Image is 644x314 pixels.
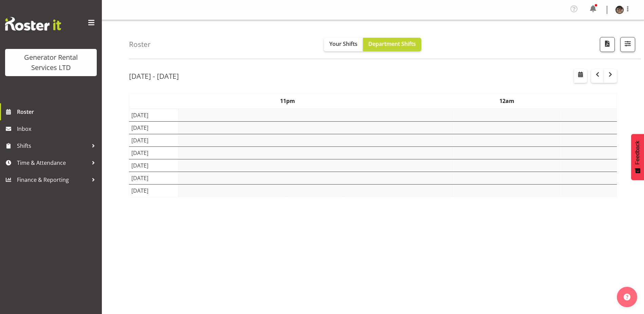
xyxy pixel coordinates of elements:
[574,69,587,83] button: Select a specific date within the roster.
[17,175,88,185] span: Finance & Reporting
[5,17,61,31] img: Rosterit website logo
[17,158,88,168] span: Time & Attendance
[397,93,617,109] th: 12am
[129,122,178,134] td: [DATE]
[615,6,624,14] img: rick-ankersae3846da6c6acb3f3203d7ce06c7e011.png
[363,38,421,51] button: Department Shifts
[600,37,615,52] button: Download a PDF of the roster according to the set date range.
[178,93,397,109] th: 11pm
[368,40,416,48] span: Department Shifts
[329,40,357,48] span: Your Shifts
[129,159,178,172] td: [DATE]
[631,134,644,180] button: Feedback - Show survey
[324,38,363,51] button: Your Shifts
[17,141,88,151] span: Shifts
[129,172,178,185] td: [DATE]
[129,147,178,159] td: [DATE]
[129,109,178,122] td: [DATE]
[634,141,641,164] span: Feedback
[129,40,151,48] h4: Roster
[129,134,178,147] td: [DATE]
[129,185,178,197] td: [DATE]
[624,294,630,300] img: help-xxl-2.png
[17,107,98,117] span: Roster
[129,72,179,81] h2: [DATE] - [DATE]
[17,124,98,134] span: Inbox
[620,37,635,52] button: Filter Shifts
[12,52,90,73] div: Generator Rental Services LTD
